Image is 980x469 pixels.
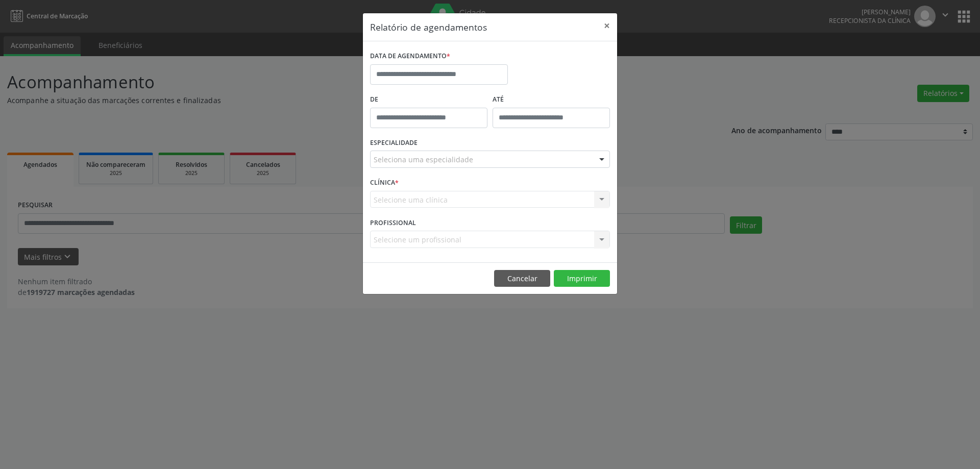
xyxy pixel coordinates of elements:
label: ESPECIALIDADE [370,135,418,151]
label: DATA DE AGENDAMENTO [370,48,450,64]
label: PROFISSIONAL [370,215,416,231]
h5: Relatório de agendamentos [370,20,487,34]
label: De [370,92,487,108]
button: Close [597,13,617,38]
label: CLÍNICA [370,175,399,191]
button: Cancelar [494,270,550,287]
button: Imprimir [554,270,610,287]
label: ATÉ [493,92,610,108]
span: Seleciona uma especialidade [374,154,473,165]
